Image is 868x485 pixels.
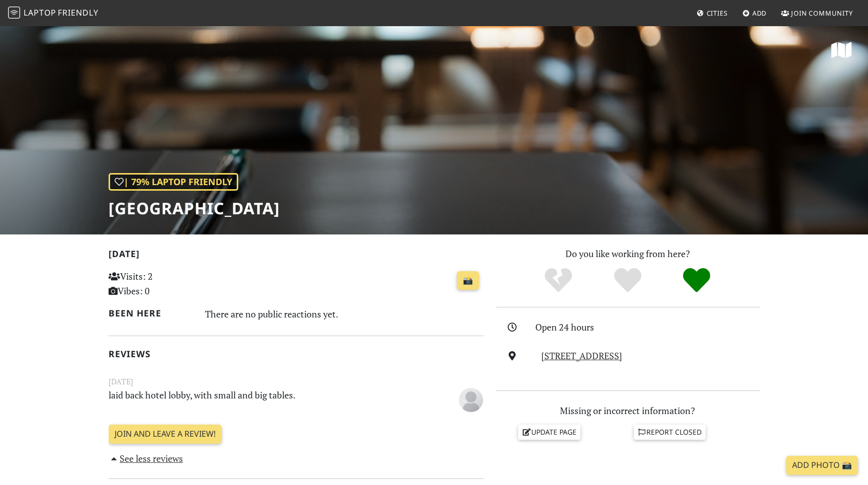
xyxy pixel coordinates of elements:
span: Join Community [791,9,853,18]
span: Laptop [24,7,56,18]
div: Definitely! [662,267,731,294]
small: [DATE] [103,375,490,388]
a: Join and leave a review! [109,425,222,444]
span: Cities [707,9,728,18]
h2: [DATE] [109,249,484,263]
p: Do you like working from here? [496,247,760,261]
img: blank-535327c66bd565773addf3077783bbfce4b00ec00e9fd257753287c682c7fa38.png [459,388,483,412]
div: | 79% Laptop Friendly [109,173,238,191]
div: No [524,267,593,294]
a: LaptopFriendly LaptopFriendly [8,5,99,22]
div: There are no public reactions yet. [205,306,484,322]
img: LaptopFriendly [8,7,20,19]
span: Add [752,9,767,18]
p: Visits: 2 Vibes: 0 [109,269,226,298]
a: Join Community [777,4,857,22]
h2: Been here [109,308,194,318]
p: laid back hotel lobby, with small and big tables. [103,388,425,411]
div: Open 24 hours [535,320,765,335]
p: Missing or incorrect information? [496,403,760,418]
h2: Reviews [109,349,484,359]
a: Add Photo 📸 [786,456,858,475]
h1: [GEOGRAPHIC_DATA] [109,199,280,218]
a: Cities [693,4,732,22]
div: Yes [593,267,662,294]
span: Anonymous [459,393,483,405]
a: Report closed [634,425,706,440]
a: 📸 [457,271,479,290]
a: Add [738,4,771,22]
a: Update page [518,425,581,440]
a: See less reviews [109,452,183,464]
a: [STREET_ADDRESS] [541,350,622,362]
span: Friendly [58,7,98,18]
